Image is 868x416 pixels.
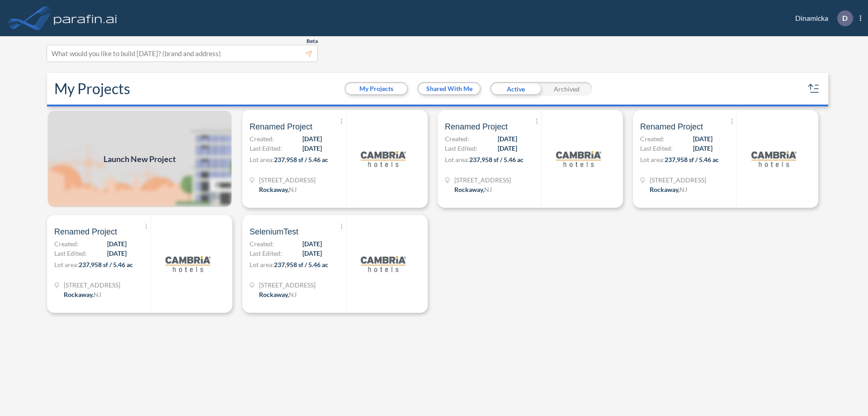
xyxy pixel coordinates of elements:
span: Beta [307,38,318,45]
span: Launch New Project [104,153,176,165]
span: 321 Mt Hope Ave [650,175,706,185]
span: Created: [445,134,469,143]
span: Renamed Project [445,121,508,132]
span: 321 Mt Hope Ave [259,280,316,290]
div: Rockaway, NJ [650,185,687,194]
span: NJ [94,291,101,298]
span: Created: [250,134,274,143]
span: NJ [289,291,297,298]
span: Last Edited: [54,249,87,258]
span: [DATE] [302,249,322,258]
button: My Projects [346,83,407,94]
span: Last Edited: [445,143,477,153]
span: 321 Mt Hope Ave [454,175,511,185]
span: Created: [640,134,665,143]
span: NJ [484,186,492,193]
span: 237,958 sf / 5.46 ac [274,156,328,163]
span: Last Edited: [250,249,282,258]
span: 237,958 sf / 5.46 ac [469,156,524,163]
h2: My Projects [54,80,130,97]
span: 237,958 sf / 5.46 ac [665,156,719,163]
span: Rockaway , [650,186,679,193]
span: [DATE] [107,239,127,249]
div: Rockaway, NJ [259,185,297,194]
span: 237,958 sf / 5.46 ac [79,261,133,268]
span: Renamed Project [250,121,312,132]
span: Created: [54,239,79,249]
div: Rockaway, NJ [454,185,492,194]
span: [DATE] [302,134,322,143]
span: Lot area: [445,156,469,163]
div: Rockaway, NJ [259,290,297,299]
div: Archived [541,82,592,96]
button: Shared With Me [419,83,480,94]
span: NJ [679,186,687,193]
div: Dinamicka [782,10,861,26]
span: 321 Mt Hope Ave [259,175,316,185]
span: Last Edited: [250,143,282,153]
a: Launch New Project [47,110,232,208]
span: [DATE] [302,239,322,249]
img: logo [52,9,119,27]
span: Lot area: [250,261,274,268]
span: [DATE] [498,134,517,143]
span: Lot area: [640,156,665,163]
span: [DATE] [693,134,712,143]
span: 321 Mt Hope Ave [64,280,120,290]
span: Rockaway , [454,186,484,193]
span: Last Edited: [640,143,673,153]
span: Rockaway , [64,291,94,298]
span: [DATE] [302,143,322,153]
div: Active [490,82,541,96]
span: Rockaway , [259,186,289,193]
span: [DATE] [107,249,127,258]
span: Renamed Project [54,226,117,237]
img: logo [556,136,601,182]
span: NJ [289,186,297,193]
img: logo [165,241,211,287]
span: Lot area: [250,156,274,163]
span: Lot area: [54,261,79,268]
img: logo [751,136,797,182]
img: logo [361,136,406,182]
span: Created: [250,239,274,249]
button: sort [807,81,821,96]
img: logo [361,241,406,287]
img: add [47,110,232,208]
span: [DATE] [498,143,517,153]
span: Renamed Project [640,121,703,132]
div: Rockaway, NJ [64,290,101,299]
span: SeleniumTest [250,226,298,237]
p: D [842,14,848,22]
span: [DATE] [693,143,712,153]
span: 237,958 sf / 5.46 ac [274,261,328,268]
span: Rockaway , [259,291,289,298]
